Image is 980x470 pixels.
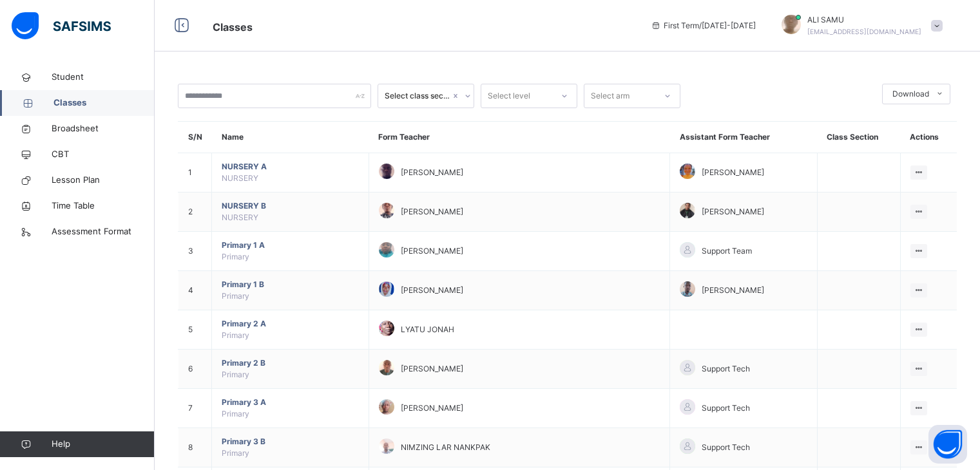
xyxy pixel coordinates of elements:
[222,318,359,330] span: Primary 2 A
[222,409,249,418] span: Primary
[807,14,921,26] span: ALI SAMU
[769,14,949,37] div: ALISAMU
[52,122,155,135] span: Broadsheet
[212,122,369,153] th: Name
[222,291,249,301] span: Primary
[178,193,212,232] td: 2
[52,200,155,212] span: Time Table
[222,436,359,447] span: Primary 3 B
[385,90,450,102] div: Select class section
[817,122,900,153] th: Class Section
[222,330,249,340] span: Primary
[222,200,359,212] span: NURSERY B
[178,232,212,271] td: 3
[178,389,212,428] td: 7
[222,252,249,261] span: Primary
[401,402,463,414] span: [PERSON_NAME]
[52,225,155,238] span: Assessment Format
[488,84,530,108] div: Select level
[401,285,463,296] span: [PERSON_NAME]
[53,97,155,109] span: Classes
[222,279,359,290] span: Primary 1 B
[807,28,921,35] span: [EMAIL_ADDRESS][DOMAIN_NAME]
[591,84,629,108] div: Select arm
[702,402,750,414] span: Support Tech
[928,425,967,464] button: Open asap
[178,350,212,389] td: 6
[892,88,929,100] span: Download
[222,370,249,379] span: Primary
[401,363,463,375] span: [PERSON_NAME]
[401,324,454,335] span: LYATU JONAH
[52,71,155,84] span: Student
[178,310,212,350] td: 5
[222,161,359,173] span: NURSERY A
[222,397,359,408] span: Primary 3 A
[222,173,258,183] span: NURSERY
[222,357,359,369] span: Primary 2 B
[178,271,212,310] td: 4
[702,245,752,257] span: Support Team
[178,153,212,193] td: 1
[401,167,463,178] span: [PERSON_NAME]
[213,21,253,33] span: Classes
[178,122,212,153] th: S/N
[52,148,155,161] span: CBT
[401,206,463,218] span: [PERSON_NAME]
[670,122,817,153] th: Assistant Form Teacher
[222,448,249,458] span: Primary
[12,12,111,39] img: safsims
[52,174,155,187] span: Lesson Plan
[178,428,212,467] td: 8
[702,363,750,375] span: Support Tech
[702,285,764,296] span: [PERSON_NAME]
[702,206,764,218] span: [PERSON_NAME]
[702,167,764,178] span: [PERSON_NAME]
[52,438,154,451] span: Help
[401,442,490,453] span: NIMZING LAR NANKPAK
[401,245,463,257] span: [PERSON_NAME]
[651,20,756,32] span: session/term information
[222,212,258,222] span: NURSERY
[369,122,670,153] th: Form Teacher
[222,240,359,251] span: Primary 1 A
[900,122,957,153] th: Actions
[702,442,750,453] span: Support Tech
